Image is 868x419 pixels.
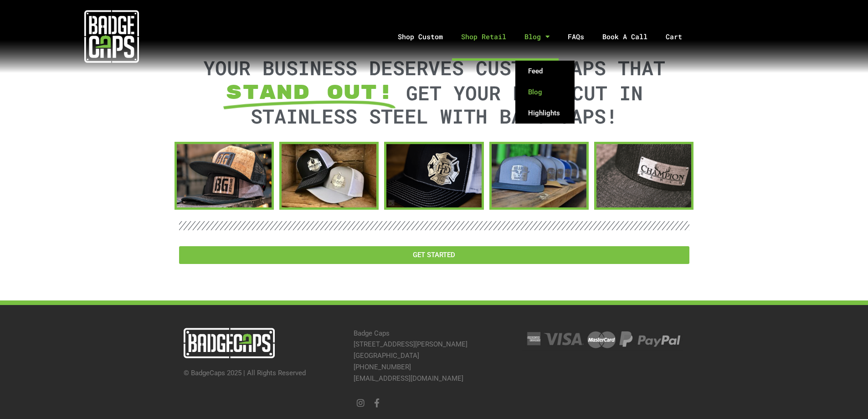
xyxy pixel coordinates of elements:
nav: Menu [223,13,868,61]
a: [PHONE_NUMBER] [354,363,411,371]
p: © BadgeCaps 2025 | All Rights Reserved [184,367,344,379]
img: badgecaps horizontal logo with green accent [184,328,275,358]
a: Shop Retail [452,13,515,61]
a: Shop Custom [389,13,452,61]
a: YOUR BUSINESS DESERVES CUSTOM CAPS THAT STAND OUT! GET YOUR LOGO CUT IN STAINLESS STEEL WITH BADG... [179,56,689,128]
iframe: Chat Widget [822,375,868,419]
a: GET STARTED [179,246,689,264]
a: Highlights [515,103,575,124]
img: Credit Cards Accepted [522,328,683,351]
span: GET STARTED [413,252,455,259]
a: FFD BadgeCaps Fire Department Custom unique apparel [384,142,483,210]
a: Badge Caps[STREET_ADDRESS][PERSON_NAME][GEOGRAPHIC_DATA] [354,329,467,360]
a: Cart [657,13,703,61]
a: Blog [515,82,575,103]
a: Book A Call [593,13,657,61]
a: Blog [515,13,559,61]
a: FAQs [559,13,593,61]
span: GET YOUR LOGO CUT IN STAINLESS STEEL WITH BADGECAPS! [251,80,643,129]
a: Feed [515,61,575,82]
ul: Blog [515,61,575,124]
a: [EMAIL_ADDRESS][DOMAIN_NAME] [354,374,463,383]
img: badgecaps white logo with green acccent [84,9,139,64]
span: YOUR BUSINESS DESERVES CUSTOM CAPS THAT [203,55,665,81]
